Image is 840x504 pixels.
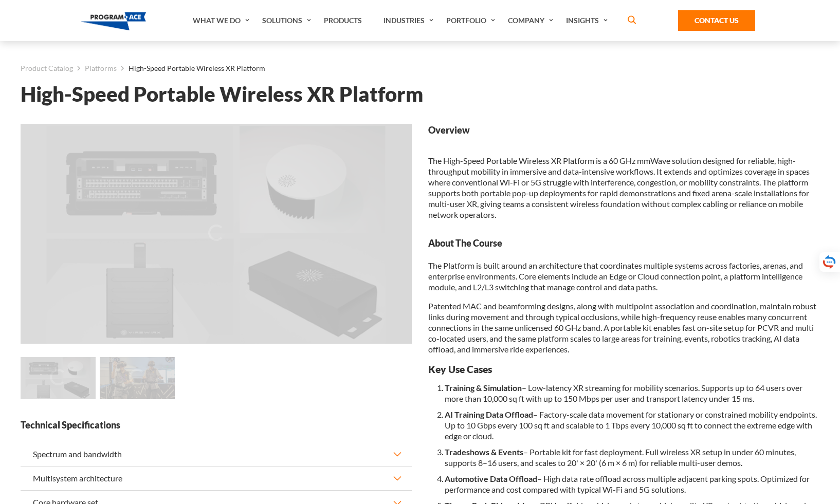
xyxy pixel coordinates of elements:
a: Product Catalog [21,62,73,75]
img: Program-Ace [81,12,146,30]
b: Tradeshows & Events [445,447,523,457]
nav: breadcrumb [21,62,819,75]
img: High-Speed Portable Wireless XR Platform - Preview 0 [21,124,412,344]
b: AI Training Data Offload [445,409,533,419]
img: High-Speed Portable Wireless XR Platform - Preview 0 [21,357,96,399]
a: Contact Us [678,10,755,31]
h3: Key Use Cases [428,363,819,376]
strong: Overview [428,124,819,137]
h1: High-Speed Portable Wireless XR Platform [21,85,819,103]
li: – High data rate offload across multiple adjacent parking spots. Optimized for performance and co... [445,471,819,497]
li: – Low-latency XR streaming for mobility scenarios. Supports up to 64 users over more than 10,000 ... [445,380,819,406]
b: Automotive Data Offload [445,474,537,483]
p: The High-Speed Portable Wireless XR Platform is a 60 GHz mmWave solution designed for reliable, h... [428,155,819,220]
strong: Technical Specifications [21,419,412,432]
button: Spectrum and bandwidth [21,442,412,466]
a: Platforms [85,62,117,75]
p: The Platform is built around an architecture that coordinates multiple systems across factories, ... [428,260,819,292]
b: Training & Simulation [445,383,522,393]
li: – Portable kit for fast deployment. Full wireless XR setup in under 60 minutes, supports 8–16 use... [445,444,819,471]
li: High-Speed Portable Wireless XR Platform [117,62,265,75]
img: High-Speed Portable Wireless XR Platform - Preview 1 [100,357,175,399]
button: Multisystem architecture [21,466,412,490]
strong: About The Course [428,237,819,250]
li: – Factory-scale data movement for stationary or constrained mobility endpoints. Up to 10 Gbps eve... [445,406,819,444]
p: Patented MAC and beamforming designs, along with multipoint association and coordination, maintai... [428,301,819,354]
